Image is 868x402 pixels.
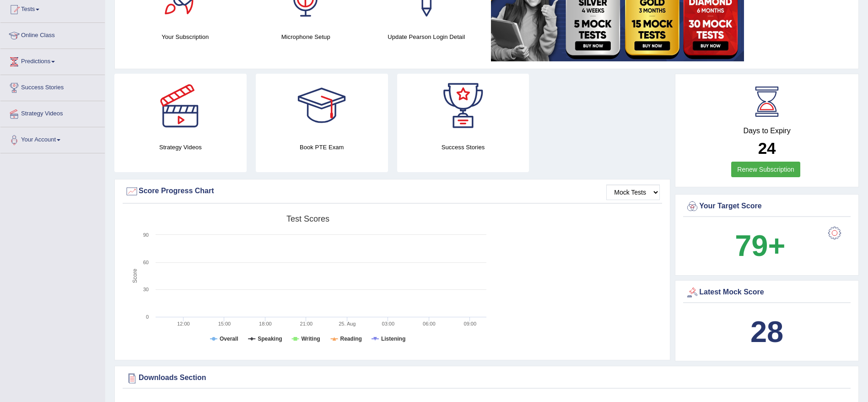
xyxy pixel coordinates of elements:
[258,336,282,342] tspan: Speaking
[0,127,105,150] a: Your Account
[250,32,361,42] h4: Microphone Setup
[259,321,272,326] text: 18:00
[731,162,800,177] a: Renew Subscription
[735,229,785,262] b: 79+
[125,185,660,198] div: Score Progress Chart
[143,287,149,292] text: 30
[218,321,231,326] text: 15:00
[0,101,105,124] a: Strategy Videos
[129,32,241,42] h4: Your Subscription
[685,127,848,135] h4: Days to Expiry
[381,336,405,342] tspan: Listening
[423,321,436,326] text: 06:00
[301,336,320,342] tspan: Writing
[256,142,388,152] h4: Book PTE Exam
[382,321,395,326] text: 03:00
[125,371,848,385] div: Downloads Section
[685,286,848,299] div: Latest Mock Score
[220,336,238,342] tspan: Overall
[685,200,848,213] div: Your Target Score
[143,232,149,238] text: 90
[177,321,190,326] text: 12:00
[0,23,105,46] a: Online Class
[758,139,776,157] b: 24
[339,321,356,326] tspan: 25. Aug
[371,32,482,42] h4: Update Pearson Login Detail
[132,269,138,283] tspan: Score
[340,336,362,342] tspan: Reading
[143,260,149,265] text: 60
[286,214,329,223] tspan: Test scores
[114,142,247,152] h4: Strategy Videos
[146,314,149,320] text: 0
[0,49,105,72] a: Predictions
[464,321,477,326] text: 09:00
[397,142,529,152] h4: Success Stories
[750,315,783,348] b: 28
[300,321,313,326] text: 21:00
[0,75,105,98] a: Success Stories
